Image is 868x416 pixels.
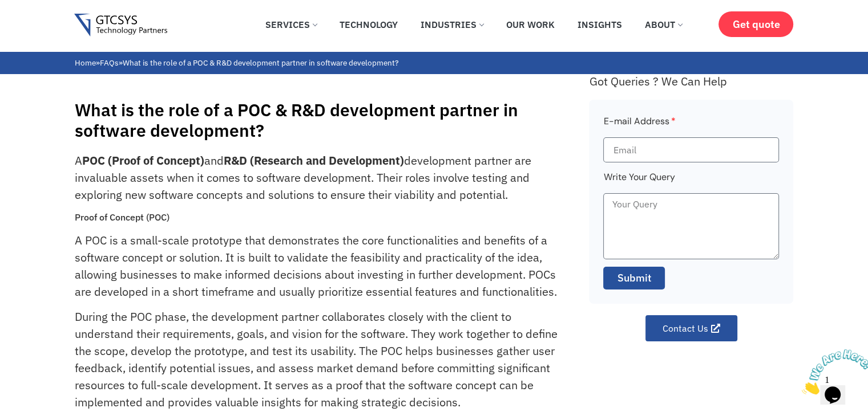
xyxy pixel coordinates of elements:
[5,5,9,14] span: 1
[75,100,578,141] h1: What is the role of a POC & R&D development partner in software development?
[82,153,204,168] strong: POC (Proof of Concept)
[75,58,398,68] span: » »
[603,137,779,162] input: Email
[569,12,631,37] a: Insights
[100,58,119,68] a: FAQs
[75,212,564,223] h3: Proof of Concept (POC)
[797,345,868,399] iframe: chat widget
[224,153,404,168] strong: R&D (Research and Development)
[75,152,564,203] p: A and development partner are invaluable assets when it comes to software development. Their role...
[617,271,651,286] span: Submit
[663,324,708,333] span: Contact Us
[75,308,564,411] p: During the POC phase, the development partner collaborates closely with the client to understand ...
[603,114,779,297] form: Faq Form
[75,232,564,300] p: A POC is a small-scale prototype that demonstrates the core functionalities and benefits of a sof...
[603,267,665,289] button: Submit
[75,58,96,68] a: Home
[645,315,737,341] a: Contact Us
[5,5,75,50] img: Chat attention grabber
[603,114,675,137] label: E-mail Address
[74,14,167,37] img: Gtcsys logo
[498,12,563,37] a: Our Work
[732,18,780,30] span: Get quote
[257,12,325,37] a: Services
[589,74,793,88] div: Got Queries ? We Can Help
[636,12,691,37] a: About
[123,58,398,68] span: What is the role of a POC & R&D development partner in software development?
[412,12,492,37] a: Industries
[603,170,675,193] label: Write Your Query
[718,11,793,37] a: Get quote
[331,12,406,37] a: Technology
